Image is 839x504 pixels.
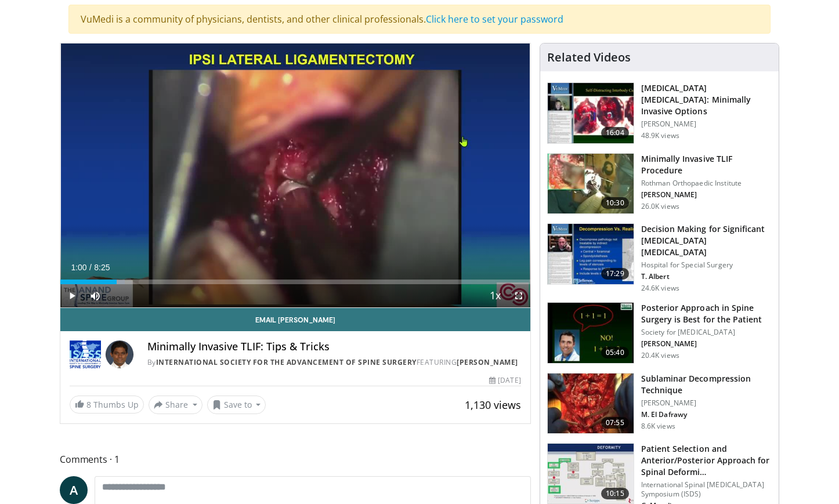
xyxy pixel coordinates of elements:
p: [PERSON_NAME] [641,398,772,408]
span: 1,130 views [465,398,521,412]
button: Playback Rate [484,284,507,307]
span: 10:15 [601,488,629,499]
h3: Sublaminar Decompression Technique [641,373,772,396]
h3: Decision Making for Significant [MEDICAL_DATA] [MEDICAL_DATA] [641,223,772,258]
span: 05:40 [601,347,629,358]
span: 17:29 [601,268,629,280]
p: T. Albert [641,272,772,281]
p: 48.9K views [641,131,679,140]
button: Share [149,396,202,414]
a: Click here to set your password [426,13,563,26]
img: 3b6f0384-b2b2-4baa-b997-2e524ebddc4b.150x105_q85_crop-smart_upscale.jpg [548,303,634,363]
video-js: Video Player [60,43,530,308]
img: beefc228-5859-4966-8bc6-4c9aecbbf021.150x105_q85_crop-smart_upscale.jpg [548,444,634,504]
a: 10:30 Minimally Invasive TLIF Procedure Rothman Orthopaedic Institute [PERSON_NAME] 26.0K views [547,153,772,215]
span: 07:55 [601,417,629,429]
h3: [MEDICAL_DATA] [MEDICAL_DATA]: Minimally Invasive Options [641,82,772,117]
button: Fullscreen [507,284,530,307]
button: Play [60,284,84,307]
div: Progress Bar [60,280,530,284]
a: 17:29 Decision Making for Significant [MEDICAL_DATA] [MEDICAL_DATA] Hospital for Special Surgery ... [547,223,772,293]
p: Rothman Orthopaedic Institute [641,179,772,188]
p: [PERSON_NAME] [641,339,772,349]
button: Mute [84,284,107,307]
button: Save to [207,396,266,414]
p: [PERSON_NAME] [641,119,772,129]
p: 24.6K views [641,284,679,293]
a: 16:04 [MEDICAL_DATA] [MEDICAL_DATA]: Minimally Invasive Options [PERSON_NAME] 48.9K views [547,82,772,144]
p: [PERSON_NAME] [641,190,772,200]
a: [PERSON_NAME] [457,357,518,367]
img: International Society for the Advancement of Spine Surgery [70,340,101,368]
p: Hospital for Special Surgery [641,260,772,270]
a: Email [PERSON_NAME] [60,308,530,331]
div: By FEATURING [147,357,521,368]
h4: Minimally Invasive TLIF: Tips & Tricks [147,340,521,353]
h3: Patient Selection and Anterior/Posterior Approach for Spinal Deformi… [641,443,772,478]
div: [DATE] [489,375,520,386]
p: 26.0K views [641,202,679,211]
h4: Related Videos [547,50,631,64]
img: Avatar [106,340,133,368]
img: 316497_0000_1.png.150x105_q85_crop-smart_upscale.jpg [548,224,634,284]
a: A [60,476,88,504]
img: ander_3.png.150x105_q85_crop-smart_upscale.jpg [548,154,634,214]
img: 48c381b3-7170-4772-a576-6cd070e0afb8.150x105_q85_crop-smart_upscale.jpg [548,374,634,434]
span: 8 [86,399,91,410]
span: 8:25 [94,263,110,272]
p: International Spinal [MEDICAL_DATA] Symposium (ISDS) [641,480,772,499]
h3: Posterior Approach in Spine Surgery is Best for the Patient [641,302,772,325]
p: 8.6K views [641,422,675,431]
span: 16:04 [601,127,629,139]
p: M. El Dafrawy [641,410,772,419]
span: 1:00 [71,263,86,272]
div: VuMedi is a community of physicians, dentists, and other clinical professionals. [68,5,771,34]
p: 20.4K views [641,351,679,360]
a: International Society for the Advancement of Spine Surgery [156,357,417,367]
a: 8 Thumbs Up [70,396,144,414]
a: 07:55 Sublaminar Decompression Technique [PERSON_NAME] M. El Dafrawy 8.6K views [547,373,772,434]
img: 9f1438f7-b5aa-4a55-ab7b-c34f90e48e66.150x105_q85_crop-smart_upscale.jpg [548,83,634,143]
span: Comments 1 [60,452,531,467]
a: 05:40 Posterior Approach in Spine Surgery is Best for the Patient Society for [MEDICAL_DATA] [PER... [547,302,772,364]
span: / [89,263,92,272]
p: Society for [MEDICAL_DATA] [641,328,772,337]
span: 10:30 [601,197,629,209]
h3: Minimally Invasive TLIF Procedure [641,153,772,176]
